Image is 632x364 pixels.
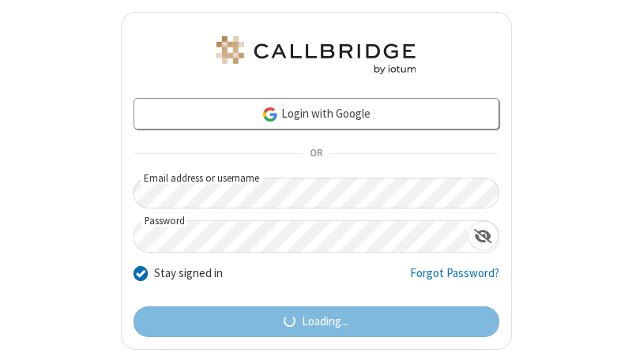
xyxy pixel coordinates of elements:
iframe: Chat [592,323,620,353]
img: Astra [213,36,419,74]
span: OR [303,143,329,165]
span: Loading... [302,313,348,331]
a: Login with Google [134,98,499,129]
label: Stay signed in [154,265,223,283]
input: Password [134,221,468,252]
input: Email address or username [134,178,499,208]
button: Loading... [134,306,499,338]
div: Show password [468,221,498,250]
img: google-icon.png [261,106,279,123]
a: Forgot Password? [410,265,499,295]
